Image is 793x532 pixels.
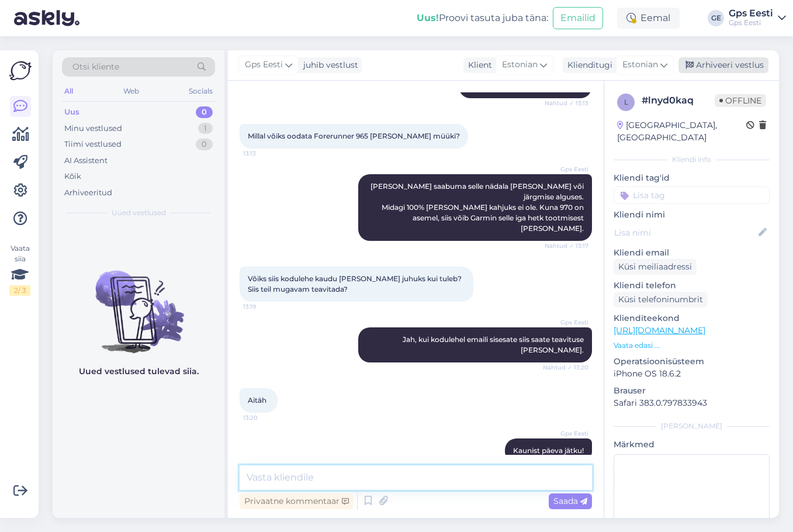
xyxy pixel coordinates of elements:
[614,438,770,451] p: Märkmed
[299,59,358,71] div: juhib vestlust
[248,274,463,293] span: Võiks siis kodulehe kaudu [PERSON_NAME] juhuks kui tuleb? Siis teil mugavam teavitada?
[243,302,287,311] span: 13:19
[248,132,460,140] span: Millal võiks oodata Forerunner 965 [PERSON_NAME] müüki?
[64,171,81,182] div: Kõik
[72,61,119,73] span: Otsi kliente
[403,335,586,354] span: Jah, kui kodulehel emaili sisesate siis saate teavituse [PERSON_NAME].
[9,243,30,296] div: Vaata siia
[9,60,32,82] img: Askly Logo
[502,58,538,71] span: Estonian
[9,285,30,296] div: 2 / 3
[64,106,79,118] div: Uus
[79,365,199,378] p: Uued vestlused tulevad siia.
[708,10,724,26] div: GE
[614,172,770,184] p: Kliendi tag'id
[186,84,215,99] div: Socials
[53,250,224,355] img: No chats
[617,8,680,29] div: Eemal
[121,84,141,99] div: Web
[240,493,354,509] div: Privaatne kommentaar
[545,429,588,438] span: Gps Eesti
[614,421,770,431] div: [PERSON_NAME]
[417,11,548,25] div: Proovi tasuta juba täna:
[243,413,287,422] span: 13:20
[248,396,266,405] span: Aitäh
[617,119,746,144] div: [GEOGRAPHIC_DATA], [GEOGRAPHIC_DATA]
[614,279,770,292] p: Kliendi telefon
[198,123,213,134] div: 1
[622,58,658,71] span: Estonian
[64,187,112,199] div: Arhiveeritud
[614,325,705,336] a: [URL][DOMAIN_NAME]
[64,155,108,167] div: AI Assistent
[112,208,166,218] span: Uued vestlused
[64,139,122,150] div: Tiimi vestlused
[642,94,715,108] div: # lnyd0kaq
[614,385,770,397] p: Brauser
[370,182,586,233] span: [PERSON_NAME] saabuma selle nädala [PERSON_NAME] või järgmise alguses. Midagi 100% [PERSON_NAME] ...
[545,165,588,174] span: Gps Eesti
[614,340,770,351] p: Vaata edasi ...
[245,58,283,71] span: Gps Eesti
[64,123,122,134] div: Minu vestlused
[553,496,587,506] span: Saada
[614,292,708,308] div: Küsi telefoninumbrit
[543,363,588,372] span: Nähtud ✓ 13:20
[62,84,75,99] div: All
[614,355,770,368] p: Operatsioonisüsteem
[614,186,770,204] input: Lisa tag
[715,94,766,107] span: Offline
[614,368,770,380] p: iPhone OS 18.6.2
[196,106,213,118] div: 0
[614,226,756,239] input: Lisa nimi
[545,241,588,250] span: Nähtud ✓ 13:17
[729,9,786,27] a: Gps EestiGps Eesti
[563,59,612,71] div: Klienditugi
[545,318,588,327] span: Gps Eesti
[614,247,770,259] p: Kliendi email
[545,99,588,108] span: Nähtud ✓ 13:13
[243,149,287,158] span: 13:13
[196,139,213,150] div: 0
[678,57,768,73] div: Arhiveeri vestlus
[513,446,584,455] span: Kaunist päeva jätku!
[417,12,439,23] b: Uus!
[614,397,770,409] p: Safari 383.0.797833943
[553,7,603,29] button: Emailid
[614,154,770,165] div: Kliendi info
[729,9,773,18] div: Gps Eesti
[463,59,492,71] div: Klient
[729,18,773,27] div: Gps Eesti
[614,209,770,221] p: Kliendi nimi
[624,98,628,106] span: l
[614,259,697,275] div: Küsi meiliaadressi
[614,312,770,324] p: Klienditeekond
